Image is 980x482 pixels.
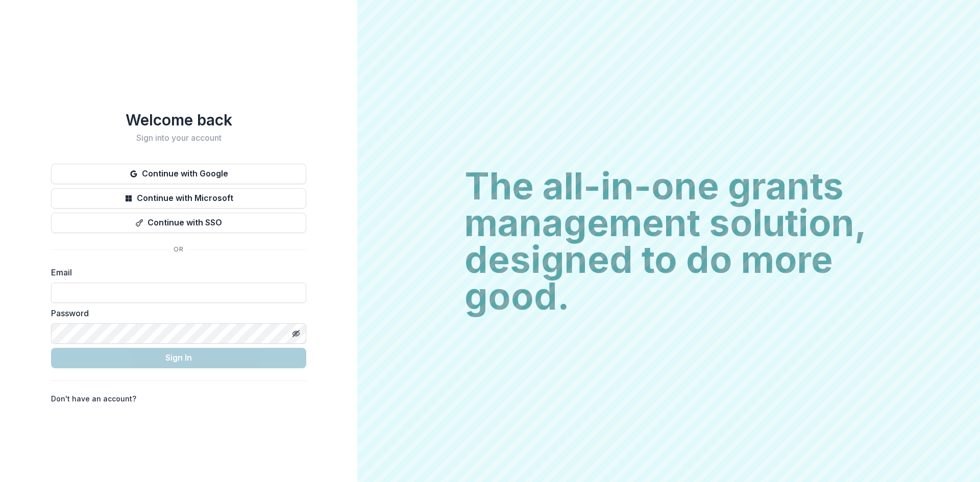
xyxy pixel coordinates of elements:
button: Continue with Microsoft [51,188,306,209]
h1: Welcome back [51,111,306,129]
button: Toggle password visibility [288,325,304,342]
p: Don't have an account? [51,393,136,404]
label: Password [51,307,300,319]
button: Continue with SSO [51,213,306,233]
label: Email [51,266,300,278]
h2: Sign into your account [51,133,306,143]
button: Sign In [51,348,306,368]
button: Continue with Google [51,164,306,184]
